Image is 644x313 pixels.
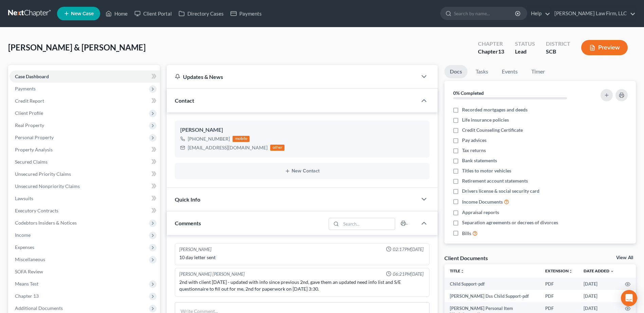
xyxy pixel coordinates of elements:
[462,147,486,154] span: Tax returns
[610,269,614,273] i: expand_more
[270,145,284,151] div: other
[578,290,620,302] td: [DATE]
[15,244,34,250] span: Expenses
[15,159,48,165] span: Secured Claims
[462,219,558,226] span: Separation agreements or decrees of divorces
[444,278,540,290] td: Child Support-pdf
[227,7,265,20] a: Payments
[8,42,146,52] span: [PERSON_NAME] & [PERSON_NAME]
[584,268,614,273] a: Date Added expand_more
[478,40,504,48] div: Chapter
[546,48,570,56] div: SCB
[10,205,160,217] a: Executory Contracts
[454,7,516,20] input: Search by name...
[616,255,633,260] a: View All
[578,278,620,290] td: [DATE]
[188,144,268,151] div: [EMAIL_ADDRESS][DOMAIN_NAME]
[10,266,160,278] a: SOFA Review
[10,180,160,192] a: Unsecured Nonpriority Claims
[462,178,528,184] span: Retirement account statements
[515,40,535,48] div: Status
[444,290,540,302] td: [PERSON_NAME] Dss Child Support-pdf
[498,48,504,55] span: 13
[131,7,175,20] a: Client Portal
[546,40,570,48] div: District
[462,188,539,194] span: Drivers license & social security card
[545,268,573,273] a: Extensionunfold_more
[462,127,523,133] span: Credit Counseling Certificate
[15,293,39,299] span: Chapter 13
[15,220,77,226] span: Codebtors Insiders & Notices
[180,126,424,134] div: [PERSON_NAME]
[462,230,471,237] span: Bills
[15,269,43,274] span: SOFA Review
[462,117,509,123] span: Life insurance policies
[175,220,201,226] span: Comments
[10,70,160,83] a: Case Dashboard
[233,136,250,142] div: mobile
[478,48,504,56] div: Chapter
[15,86,36,91] span: Payments
[540,290,578,302] td: PDF
[179,246,211,253] div: [PERSON_NAME]
[460,269,464,273] i: unfold_more
[496,65,523,78] a: Events
[393,271,424,277] span: 06:21PM[DATE]
[540,278,578,290] td: PDF
[102,7,131,20] a: Home
[179,271,245,277] div: [PERSON_NAME] [PERSON_NAME]
[15,195,33,201] span: Lawsuits
[10,144,160,156] a: Property Analysis
[10,95,160,107] a: Credit Report
[175,97,194,104] span: Contact
[462,199,503,205] span: Income Documents
[175,7,227,20] a: Directory Cases
[581,40,628,55] button: Preview
[15,305,63,311] span: Additional Documents
[15,147,53,152] span: Property Analysis
[621,290,637,306] div: Open Intercom Messenger
[15,256,45,262] span: Miscellaneous
[10,156,160,168] a: Secured Claims
[15,122,44,128] span: Real Property
[15,74,49,79] span: Case Dashboard
[175,196,200,203] span: Quick Info
[15,232,31,238] span: Income
[444,65,467,78] a: Docs
[15,171,71,177] span: Unsecured Priority Claims
[15,183,80,189] span: Unsecured Nonpriority Claims
[15,134,54,140] span: Personal Property
[15,110,43,116] span: Client Profile
[188,135,230,142] div: [PHONE_NUMBER]
[462,137,486,144] span: Pay advices
[15,281,38,287] span: Means Test
[180,168,424,174] button: New Contact
[175,73,409,80] div: Updates & News
[515,48,535,56] div: Lead
[15,98,44,104] span: Credit Report
[470,65,494,78] a: Tasks
[15,208,58,213] span: Executory Contracts
[450,268,464,273] a: Titleunfold_more
[526,65,550,78] a: Timer
[551,7,636,20] a: [PERSON_NAME] Law Firm, LLC
[528,7,550,20] a: Help
[462,167,511,174] span: Titles to motor vehicles
[71,11,94,16] span: New Case
[179,279,425,292] div: 2nd with client [DATE] - updated with info since previous 2nd, gave them an updated need info lis...
[462,106,528,113] span: Recorded mortgages and deeds
[444,254,488,262] div: Client Documents
[569,269,573,273] i: unfold_more
[179,254,425,261] div: 10 day letter sent
[341,218,395,230] input: Search...
[462,209,499,216] span: Appraisal reports
[393,246,424,253] span: 02:17PM[DATE]
[453,90,484,96] strong: 0% Completed
[462,157,497,164] span: Bank statements
[10,192,160,205] a: Lawsuits
[10,168,160,180] a: Unsecured Priority Claims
